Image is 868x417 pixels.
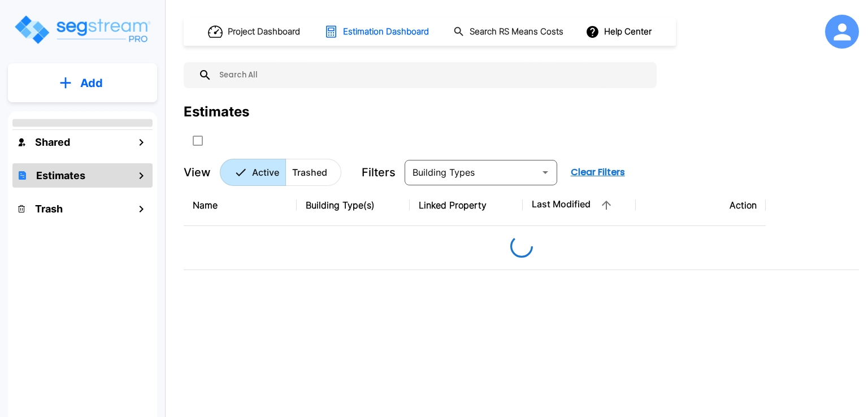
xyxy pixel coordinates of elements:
[285,159,341,186] button: Trashed
[362,164,396,181] p: Filters
[408,164,535,180] input: Building Types
[220,159,286,186] button: Active
[292,166,327,179] p: Trashed
[470,25,563,38] h1: Search RS Means Costs
[343,25,429,38] h1: Estimation Dashboard
[80,75,103,92] p: Add
[35,134,70,150] h1: Shared
[320,20,435,44] button: Estimation Dashboard
[537,164,553,180] button: Open
[203,19,306,44] button: Project Dashboard
[583,21,656,42] button: Help Center
[35,201,63,216] h1: Trash
[636,185,766,226] th: Action
[410,185,523,226] th: Linked Property
[566,161,630,184] button: Clear Filters
[193,198,288,212] div: Name
[184,164,211,181] p: View
[8,67,157,99] button: Add
[184,102,249,122] div: Estimates
[186,129,209,152] button: SelectAll
[252,166,279,179] p: Active
[36,168,85,183] h1: Estimates
[297,185,410,226] th: Building Type(s)
[220,159,341,186] div: Platform
[212,62,651,88] input: Search All
[523,185,636,226] th: Last Modified
[449,21,570,43] button: Search RS Means Costs
[228,25,300,38] h1: Project Dashboard
[13,14,151,46] img: Logo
